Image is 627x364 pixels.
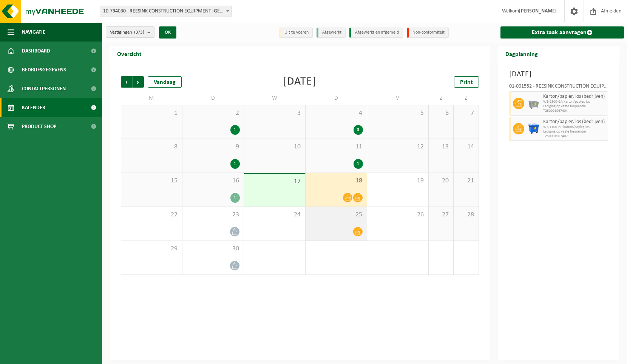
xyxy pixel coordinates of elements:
span: Vestigingen [110,27,144,38]
button: Vestigingen(3/3) [106,26,154,38]
span: 2 [186,109,240,117]
span: Volgende [133,76,144,88]
span: WB-1100-HP karton/papier, los [543,125,606,130]
span: 19 [371,177,425,185]
span: Kalender [22,98,45,117]
li: Afgewerkt [317,28,346,38]
span: Lediging op vaste frequentie [543,130,606,134]
span: 3 [248,109,301,117]
span: 23 [186,211,240,219]
span: Contactpersonen [22,79,66,98]
span: Dashboard [22,42,50,60]
h2: Dagplanning [498,46,545,61]
span: Product Shop [22,117,56,136]
div: [DATE] [283,76,316,88]
span: 10 [248,143,301,151]
a: Print [454,76,479,88]
span: 7 [457,109,474,117]
span: WB-2500-GA karton/papier, los [543,100,606,104]
span: 15 [125,177,178,185]
span: 29 [125,245,178,253]
li: Afgewerkt en afgemeld [349,28,403,38]
div: 1 [230,193,240,203]
span: 26 [371,211,425,219]
div: 1 [230,159,240,169]
span: 18 [309,177,363,185]
count: (3/3) [134,30,144,35]
td: Z [429,91,454,105]
span: 5 [371,109,425,117]
img: WB-1100-HPE-BE-01 [528,123,539,134]
span: 21 [457,177,474,185]
span: Bedrijfsgegevens [22,60,66,79]
span: 6 [432,109,449,117]
span: Print [460,79,473,85]
td: D [306,91,367,105]
button: OK [159,26,176,39]
li: Uit te voeren [279,28,313,38]
td: V [367,91,429,105]
span: 24 [248,211,301,219]
span: 16 [186,177,240,185]
span: T250001967407 [543,134,606,139]
span: 10-794030 - REESINK CONSTRUCTION EQUIPMENT BELGIUM BV - HAMME [100,6,232,17]
div: 3 [354,125,363,135]
span: Navigatie [22,23,45,42]
span: 1 [125,109,178,117]
div: 1 [354,159,363,169]
strong: [PERSON_NAME] [519,8,557,14]
span: 11 [309,143,363,151]
span: 20 [432,177,449,185]
li: Non-conformiteit [407,28,449,38]
div: 1 [230,125,240,135]
span: 28 [457,211,474,219]
td: M [121,91,182,105]
span: 22 [125,211,178,219]
span: 13 [432,143,449,151]
span: 4 [309,109,363,117]
td: Z [454,91,479,105]
span: Karton/papier, los (bedrijven) [543,119,606,125]
span: 30 [186,245,240,253]
h3: [DATE] [509,69,608,80]
span: 10-794030 - REESINK CONSTRUCTION EQUIPMENT BELGIUM BV - HAMME [100,6,232,17]
td: W [244,91,306,105]
span: 14 [457,143,474,151]
span: Karton/papier, los (bedrijven) [543,94,606,100]
span: Lediging op vaste frequentie [543,104,606,109]
span: 9 [186,143,240,151]
span: 25 [309,211,363,219]
span: Vorige [121,76,132,88]
span: T250001967404 [543,109,606,113]
td: D [182,91,244,105]
a: Extra taak aanvragen [500,26,624,39]
div: Vandaag [148,76,182,88]
img: WB-2500-GAL-GY-01 [528,98,539,109]
span: 12 [371,143,425,151]
div: 01-001552 - REESINK CONSTRUCTION EQUIPEMENT [GEOGRAPHIC_DATA] BV - [GEOGRAPHIC_DATA] [509,84,608,91]
span: 8 [125,143,178,151]
span: 17 [248,177,301,186]
span: 27 [432,211,449,219]
h2: Overzicht [110,46,149,61]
